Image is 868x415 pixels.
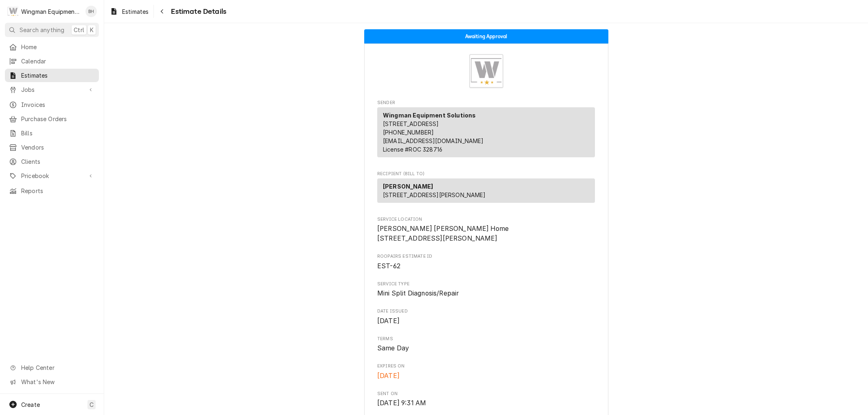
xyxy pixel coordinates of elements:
[377,171,595,206] div: Estimate Recipient
[21,43,95,51] span: Home
[5,361,99,374] a: Go to Help Center
[377,171,595,177] span: Recipient (Bill To)
[377,262,400,270] span: EST-62
[21,85,83,94] span: Jobs
[5,98,99,111] a: Invoices
[74,26,84,34] span: Ctrl
[383,146,442,153] span: License # ROC 328716
[21,187,95,195] span: Reports
[377,253,595,271] div: Roopairs Estimate ID
[377,391,595,397] span: Sent On
[90,26,94,34] span: K
[5,184,99,198] a: Reports
[21,378,94,386] span: What's New
[377,100,595,161] div: Estimate Sender
[377,107,595,161] div: Sender
[377,216,595,243] div: Service Location
[383,112,476,119] strong: Wingman Equipment Solutions
[21,401,40,408] span: Create
[377,363,595,380] div: Expires On
[383,120,439,127] span: [STREET_ADDRESS]
[7,6,19,17] div: W
[465,34,507,39] span: Awaiting Approval
[377,372,400,380] span: [DATE]
[377,100,595,106] span: Sender
[5,155,99,168] a: Clients
[5,23,99,37] button: Search anythingCtrlK
[21,157,95,166] span: Clients
[383,191,486,198] span: [STREET_ADDRESS][PERSON_NAME]
[21,363,94,372] span: Help Center
[20,26,64,34] span: Search anything
[377,399,426,407] span: [DATE] 9:31 AM
[5,112,99,126] a: Purchase Orders
[5,40,99,54] a: Home
[377,289,459,297] span: Mini Split Diagnosis/Repair
[21,172,83,180] span: Pricebook
[377,336,595,342] span: Terms
[377,289,595,298] span: Service Type
[5,169,99,183] a: Go to Pricebook
[377,281,595,298] div: Service Type
[21,7,81,16] div: Wingman Equipment Solutions
[383,183,433,190] strong: [PERSON_NAME]
[21,57,95,65] span: Calendar
[21,129,95,137] span: Bills
[377,363,595,369] span: Expires On
[5,69,99,82] a: Estimates
[377,308,595,326] div: Date Issued
[377,178,595,206] div: Recipient (Bill To)
[21,143,95,152] span: Vendors
[5,375,99,389] a: Go to What's New
[122,7,149,16] span: Estimates
[377,371,595,381] span: Expires On
[7,6,19,17] div: Wingman Equipment Solutions's Avatar
[377,343,595,353] span: Terms
[377,178,595,203] div: Recipient (Bill To)
[90,400,94,409] span: C
[5,54,99,68] a: Calendar
[377,316,595,326] span: Date Issued
[364,29,608,43] div: Status
[21,71,95,80] span: Estimates
[107,5,152,18] a: Estimates
[168,6,226,17] span: Estimate Details
[21,100,95,109] span: Invoices
[377,225,509,242] span: [PERSON_NAME] [PERSON_NAME] Home [STREET_ADDRESS][PERSON_NAME]
[155,5,168,18] button: Navigate back
[377,253,595,260] span: Roopairs Estimate ID
[377,281,595,287] span: Service Type
[85,6,97,17] div: BH
[469,54,503,88] img: Logo
[377,216,595,223] span: Service Location
[377,261,595,271] span: Roopairs Estimate ID
[377,107,595,157] div: Sender
[377,336,595,353] div: Terms
[85,6,97,17] div: Brady Hale's Avatar
[377,317,400,325] span: [DATE]
[5,126,99,140] a: Bills
[5,83,99,96] a: Go to Jobs
[5,141,99,154] a: Vendors
[377,308,595,315] span: Date Issued
[377,344,409,352] span: Same Day
[377,398,595,408] span: Sent On
[377,224,595,243] span: Service Location
[383,129,434,136] a: [PHONE_NUMBER]
[21,115,95,123] span: Purchase Orders
[377,391,595,408] div: Sent On
[383,137,483,144] a: [EMAIL_ADDRESS][DOMAIN_NAME]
